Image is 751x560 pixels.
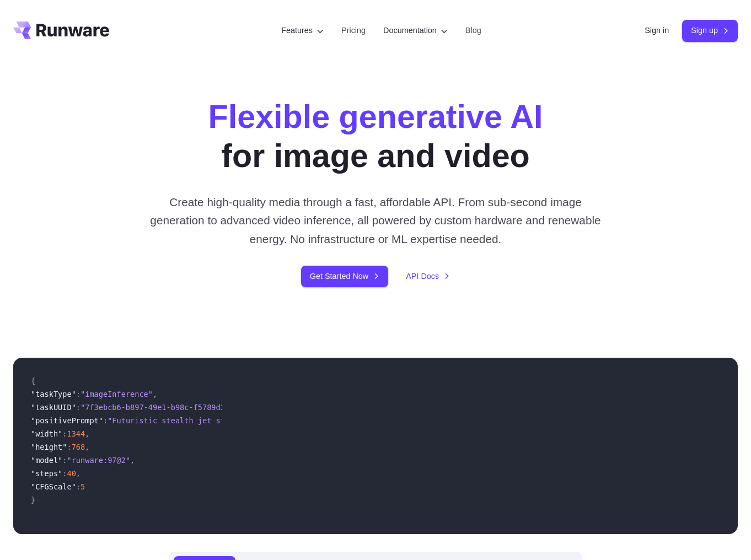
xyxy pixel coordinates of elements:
span: 5 [81,482,85,491]
span: 1344 [67,429,85,438]
span: : [103,416,108,425]
span: : [76,482,81,491]
span: : [76,390,81,399]
strong: Flexible generative AI [208,98,543,135]
span: : [67,443,71,451]
span: 40 [67,469,76,478]
a: Get Started Now [301,266,388,287]
span: "width" [31,429,62,438]
span: "7f3ebcb6-b897-49e1-b98c-f5789d2d40d7" [81,403,252,412]
h1: for image and video [208,97,543,175]
span: "imageInference" [81,390,153,399]
a: Pricing [341,24,366,37]
span: 768 [72,443,85,451]
span: "steps" [31,469,62,478]
span: , [85,429,89,438]
span: , [76,469,81,478]
a: Blog [465,24,481,37]
a: API Docs [406,270,450,283]
span: } [31,496,35,504]
span: : [62,456,67,465]
span: "height" [31,443,67,451]
span: , [85,443,89,451]
label: Documentation [383,24,448,37]
label: Features [281,24,324,37]
span: : [62,469,67,478]
span: "taskUUID" [31,403,76,412]
a: Go to / [13,21,109,39]
span: { [31,376,35,385]
a: Sign in [645,24,669,37]
span: , [130,456,135,465]
span: "CFGScale" [31,482,76,491]
a: Sign up [682,20,738,41]
span: "model" [31,456,62,465]
span: "runware:97@2" [67,456,130,465]
p: Create high-quality media through a fast, affordable API. From sub-second image generation to adv... [144,193,608,248]
span: "positivePrompt" [31,416,103,425]
span: , [153,390,157,399]
span: "taskType" [31,390,76,399]
span: : [62,429,67,438]
span: "Futuristic stealth jet streaking through a neon-lit cityscape with glowing purple exhaust" [108,416,518,425]
span: : [76,403,81,412]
